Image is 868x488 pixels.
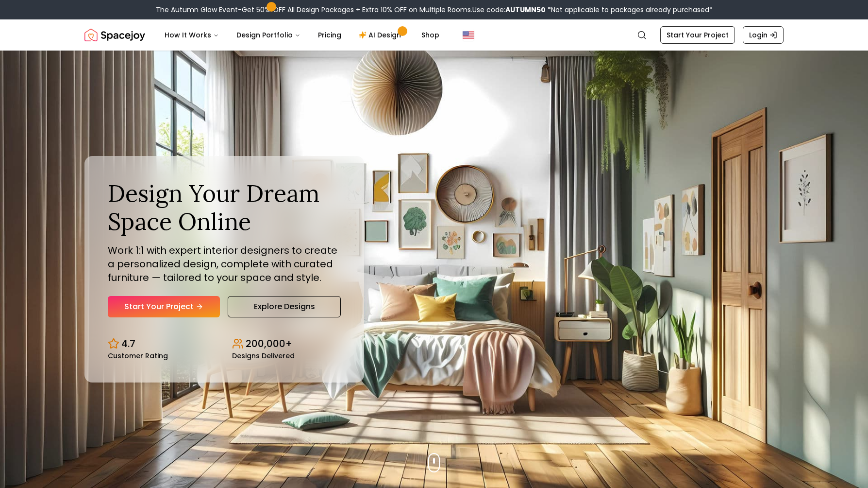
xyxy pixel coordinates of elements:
a: Login [743,26,784,44]
p: 200,000+ [246,337,292,350]
a: Shop [414,25,447,45]
div: Design stats [108,329,341,359]
b: AUTUMN50 [505,5,546,15]
a: Pricing [310,25,349,45]
button: How It Works [157,25,227,45]
img: Spacejoy Logo [84,25,145,45]
span: Use code: [472,5,546,15]
a: Explore Designs [228,296,341,317]
a: AI Design [351,25,412,45]
span: *Not applicable to packages already purchased* [546,5,713,15]
a: Start Your Project [660,26,735,44]
p: 4.7 [121,337,135,350]
a: Spacejoy [84,25,145,45]
button: Design Portfolio [229,25,308,45]
a: Start Your Project [108,296,220,317]
small: Designs Delivered [232,352,295,359]
img: United States [463,29,474,41]
div: The Autumn Glow Event-Get 50% OFF All Design Packages + Extra 10% OFF on Multiple Rooms. [156,5,713,15]
nav: Main [157,25,447,45]
h1: Design Your Dream Space Online [108,179,341,235]
p: Work 1:1 with expert interior designers to create a personalized design, complete with curated fu... [108,244,341,284]
small: Customer Rating [108,352,168,359]
nav: Global [84,19,784,51]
